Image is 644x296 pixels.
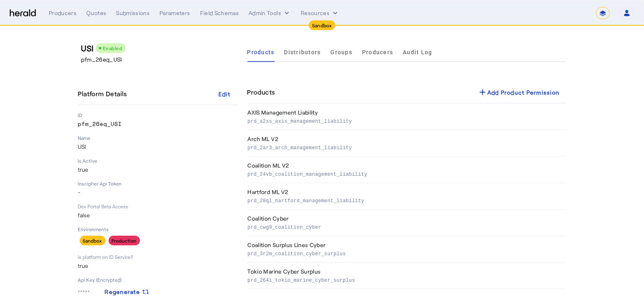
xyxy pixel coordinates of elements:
[247,104,566,130] th: AXIS Management Liability
[78,203,238,210] p: Dev Portal Beta Access
[403,42,432,62] a: Audit Log
[78,254,238,260] p: Is platform on ID Service?
[78,166,238,174] p: true
[159,9,190,17] div: Parameters
[362,49,393,55] span: Producers
[10,9,36,17] img: Herald Logo
[247,263,566,289] th: Tokio Marine Cyber Surplus
[248,223,563,231] p: prd_cwg9_coalition_cyber
[247,236,566,263] th: Coalition Surplus Lines Cyber
[200,9,239,17] div: Field Schemas
[248,117,563,125] p: prd_a2xs_axis_management_liability
[80,236,105,245] div: Sandbox
[471,85,566,99] button: Add Product Permission
[403,49,432,55] span: Audit Log
[284,42,321,62] a: Distributors
[116,9,150,17] div: Submissions
[78,276,238,283] p: Api Key (Encrypted)
[78,89,130,99] h4: Platform Details
[81,55,241,64] p: pfm_26eq_USI
[247,183,566,210] th: Hartford ML V2
[49,9,76,17] div: Producers
[247,49,275,55] span: Products
[309,20,335,30] div: Sandbox
[478,87,487,97] mat-icon: add
[284,49,321,55] span: Distributors
[362,42,393,62] a: Producers
[247,130,566,157] th: Arch ML V2
[109,236,140,245] div: Production
[78,143,238,151] p: USI
[247,87,275,97] h4: Products
[81,42,241,54] h3: USI
[248,143,563,151] p: prd_2ar3_arch_management_liability
[247,42,275,62] a: Products
[247,210,566,236] th: Coalition Cyber
[78,226,238,232] p: Environments
[212,86,238,101] button: Edit
[78,112,238,118] p: ID
[248,170,563,178] p: prd_24vb_coalition_management_liability
[248,196,563,204] p: prd_20ql_hartford_management_liability
[248,249,563,257] p: prd_3r2m_coalition_cyber_surplus
[78,188,238,197] p: -
[78,135,238,141] p: Name
[78,180,238,187] p: Inscipher Api Token
[78,211,238,219] p: false
[331,42,353,62] a: Groups
[103,45,122,51] span: Enabled
[86,9,106,17] div: Quotes
[78,120,238,128] p: pfm_26eq_USI
[105,289,140,295] span: Regenerate
[218,90,230,98] div: Edit
[78,262,238,270] p: true
[478,87,560,97] div: Add Product Permission
[248,276,563,284] p: prd_264i_tokio_marine_cyber_surplus
[301,9,339,17] button: Resources dropdown menu
[247,157,566,183] th: Coalition ML V2
[78,157,238,164] p: Is Active
[249,9,291,17] button: internal dropdown menu
[331,49,353,55] span: Groups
